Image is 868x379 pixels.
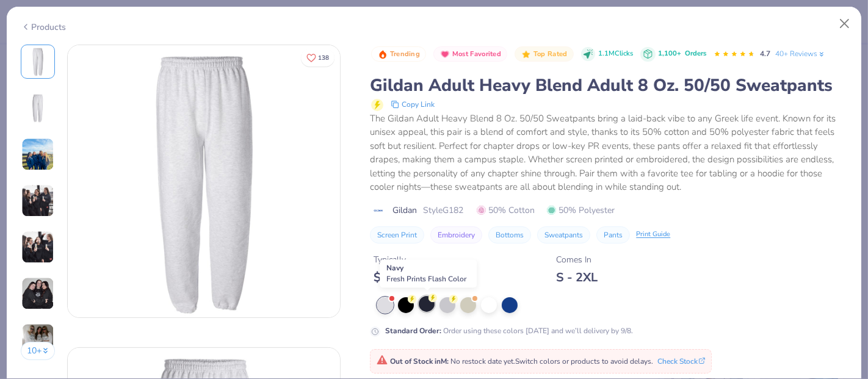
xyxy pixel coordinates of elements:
a: 40+ Reviews [775,48,826,59]
span: Top Rated [533,51,568,57]
button: Check Stock [657,356,705,367]
span: 50% Polyester [547,204,615,217]
img: Trending sort [378,49,388,59]
div: 4.7 Stars [714,45,755,64]
img: User generated content [21,184,54,217]
div: Order using these colors [DATE] and we’ll delivery by 9/8. [385,325,633,336]
div: Typically [374,253,474,266]
img: Front [68,45,340,317]
div: The Gildan Adult Heavy Blend 8 Oz. 50/50 Sweatpants bring a laid-back vibe to any Greek life even... [370,112,847,194]
button: Badge Button [515,46,573,62]
div: Comes In [556,253,598,266]
span: Orders [685,49,706,58]
span: 4.7 [760,49,770,59]
div: S - 2XL [556,270,598,285]
button: Screen Print [370,226,424,244]
img: Back [23,93,52,123]
button: Bottoms [488,226,531,244]
div: 1,100+ [658,49,706,59]
img: Front [23,47,52,76]
span: 50% Cotton [477,204,535,217]
span: 1.1M Clicks [598,49,633,59]
div: $ 24.00 - $ 32.00 [374,270,474,285]
img: Most Favorited sort [440,49,450,59]
div: Products [21,21,67,34]
div: Gildan Adult Heavy Blend Adult 8 Oz. 50/50 Sweatpants [370,74,847,97]
span: Style G182 [423,204,463,217]
button: Badge Button [371,46,426,62]
strong: Standard Order : [385,326,441,336]
img: User generated content [21,138,54,171]
button: Close [833,12,856,35]
button: Badge Button [433,46,507,62]
img: User generated content [21,277,54,310]
button: Embroidery [430,226,482,244]
span: Switch colors or products to avoid delays. [377,356,653,366]
img: User generated content [21,231,54,264]
button: 10+ [21,342,56,360]
div: Print Guide [636,229,670,240]
div: Navy [380,259,477,287]
span: Gildan [392,204,417,217]
span: No restock date yet. [450,356,515,366]
span: Most Favorited [452,51,501,57]
button: Like [301,49,335,67]
span: Trending [390,51,420,57]
span: 138 [318,55,329,61]
img: User generated content [21,323,54,356]
img: Top Rated sort [521,49,531,59]
strong: Out of Stock in M : [390,356,450,366]
span: Fresh Prints Flash Color [386,274,466,284]
button: copy to clipboard [387,97,438,112]
button: Pants [596,226,630,244]
img: brand logo [370,206,386,215]
button: Sweatpants [537,226,590,244]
